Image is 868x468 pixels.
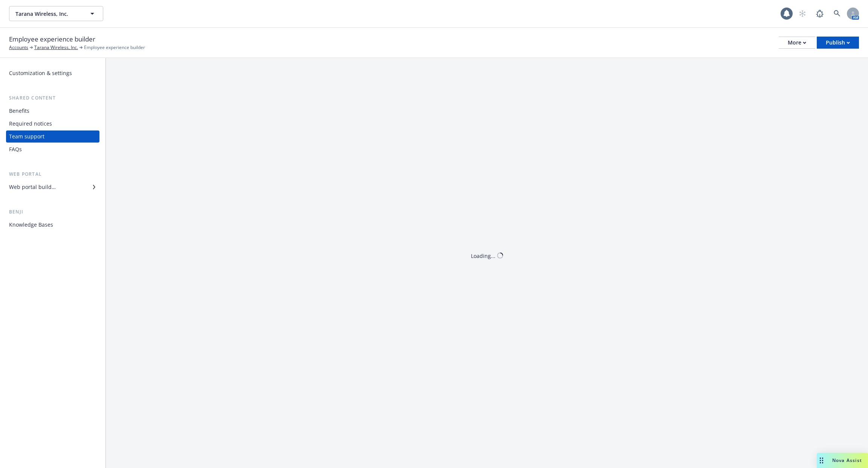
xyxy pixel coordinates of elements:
[9,118,52,130] div: Required notices
[779,37,815,49] button: More
[9,143,22,155] div: FAQs
[795,6,810,21] a: Start snowing
[6,181,99,193] a: Web portal builder
[832,457,862,463] span: Nova Assist
[9,67,72,79] div: Customization & settings
[6,208,99,216] div: Benji
[830,6,845,21] a: Search
[9,181,56,193] div: Web portal builder
[6,67,99,79] a: Customization & settings
[9,6,103,21] button: Tarana Wireless, Inc.
[6,143,99,155] a: FAQs
[6,94,99,102] div: Shared content
[817,453,826,468] div: Drag to move
[6,130,99,143] a: Team support
[9,219,53,231] div: Knowledge Bases
[817,37,859,49] button: Publish
[9,130,44,143] div: Team support
[788,37,806,48] div: More
[15,10,81,18] span: Tarana Wireless, Inc.
[471,252,495,259] div: Loading...
[812,6,827,21] a: Report a Bug
[6,105,99,117] a: Benefits
[9,105,29,117] div: Benefits
[34,44,78,51] a: Tarana Wireless, Inc.
[826,37,850,48] div: Publish
[6,170,99,178] div: Web portal
[6,219,99,231] a: Knowledge Bases
[9,44,28,51] a: Accounts
[6,118,99,130] a: Required notices
[84,44,145,51] span: Employee experience builder
[817,453,868,468] button: Nova Assist
[9,34,95,44] span: Employee experience builder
